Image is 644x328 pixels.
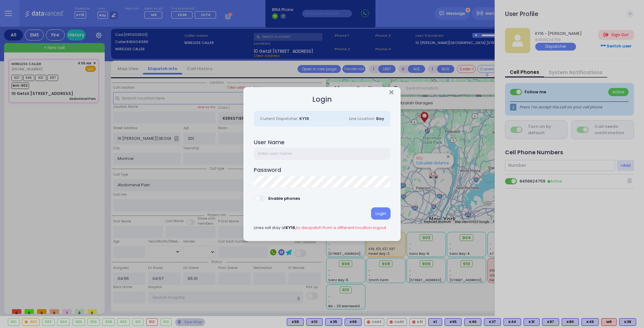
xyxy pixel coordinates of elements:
span: KY16 [299,116,309,122]
h2: Login [312,95,332,104]
div: Login [371,207,391,219]
input: Enter user name [254,148,391,160]
h4: User Name [254,139,391,146]
span: Lines will stay at , [254,225,386,231]
button: Close [389,89,393,96]
span: KY16 [286,225,295,231]
div: Enable phones [268,195,300,202]
a: to discpatch from a different location logout [296,225,386,231]
span: Bay [376,116,384,122]
h4: Password [254,167,391,173]
span: Line Location: [349,116,375,121]
span: Current Dispatcher: [260,116,298,121]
